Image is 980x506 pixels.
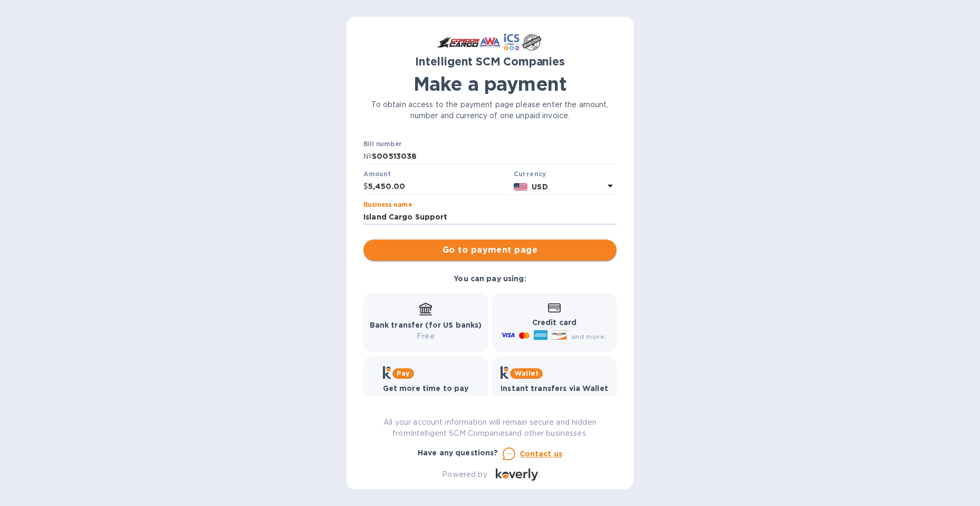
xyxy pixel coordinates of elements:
p: Free [501,394,608,405]
img: USD [514,183,528,190]
h1: Make a payment [363,73,617,95]
p: № [363,151,372,162]
label: Business name [363,202,412,208]
b: Wallet [514,369,539,377]
b: Instant transfers via Wallet [501,384,608,393]
input: 0.00 [368,179,510,195]
b: You can pay using: [454,274,526,283]
b: Get more time to pay [383,384,469,393]
b: Bank transfer (for US banks) [370,321,482,329]
b: Intelligent SCM Companies [415,55,565,68]
p: Powered by [442,469,487,480]
label: Amount [363,171,390,178]
b: USD [532,183,547,191]
b: Currency [514,170,546,178]
span: Go to payment page [372,244,608,256]
b: Credit card [532,318,577,327]
input: Enter bill number [372,149,617,165]
p: Up to 12 weeks [383,394,469,405]
p: $ [363,181,368,192]
b: Have any questions? [418,448,498,457]
p: Free [370,331,482,342]
u: Contact us [520,450,563,458]
button: Go to payment page [363,240,617,261]
label: Bill number [363,141,401,147]
p: To obtain access to the payment page please enter the amount, number and currency of one unpaid i... [363,99,617,121]
b: Pay [397,369,410,377]
input: Enter business name [363,209,617,225]
span: and more... [571,332,610,340]
p: All your account information will remain secure and hidden from Intelligent SCM Companies and oth... [363,417,617,439]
